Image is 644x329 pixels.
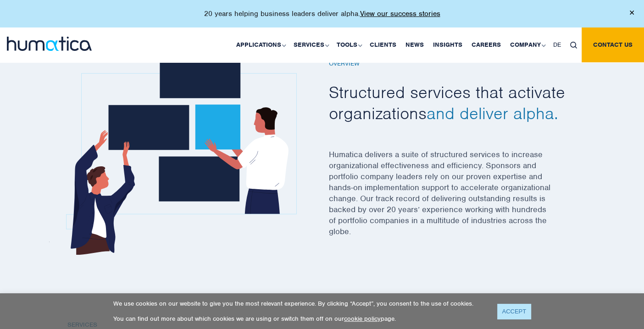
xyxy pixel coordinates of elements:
a: Applications [232,27,289,62]
a: Insights [428,27,467,62]
img: logo [7,37,92,51]
p: You can find out more about which cookies we are using or switch them off on our page. [113,315,486,323]
h6: Overview [329,60,577,68]
a: View our success stories [360,9,440,18]
a: News [401,27,428,62]
a: Services [289,27,332,62]
a: Careers [467,27,505,62]
a: Contact us [582,27,644,62]
a: Company [505,27,549,62]
h2: Structured services that activate organizations [329,82,577,124]
span: and deliver alpha. [427,103,558,124]
img: serv1 [49,53,297,255]
a: Tools [332,27,365,62]
a: DE [549,27,566,62]
a: cookie policy [344,315,381,323]
a: Clients [365,27,401,62]
p: We use cookies on our website to give you the most relevant experience. By clicking “Accept”, you... [113,300,486,307]
p: 20 years helping business leaders deliver alpha. [204,9,440,18]
a: ACCEPT [497,304,531,319]
img: search_icon [570,42,577,49]
p: Humatica delivers a suite of structured services to increase organizational effectiveness and eff... [329,149,577,248]
span: DE [553,41,561,49]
